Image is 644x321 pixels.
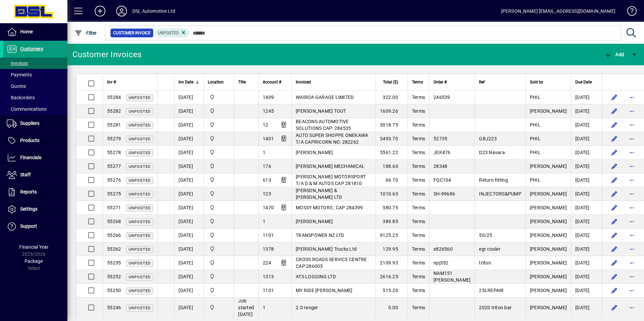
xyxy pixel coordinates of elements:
td: 3018.75 [376,118,408,132]
span: 55262 [107,246,121,252]
td: [DATE] [571,270,602,284]
span: Unposted [129,220,151,224]
button: More options [626,257,637,268]
div: Location [208,78,230,86]
button: More options [626,271,637,282]
td: [DATE] [571,118,602,132]
a: Communications [3,103,67,115]
div: Total ($) [380,78,404,86]
a: Suppliers [3,115,67,132]
td: [DATE] [174,146,203,159]
span: NAM151 [PERSON_NAME] [433,271,471,283]
a: Payments [3,69,67,80]
td: [DATE] [571,228,602,242]
span: Terms [412,233,425,238]
span: 246539 [433,95,450,100]
button: Edit [609,202,620,213]
span: PHIL [530,177,541,183]
span: Job started [DATE] [238,298,254,317]
span: AUTO SUPER SHOPPE ONEKAWA T/A CAPRICORN NO: 282262 [296,133,368,145]
span: Terms [412,246,425,252]
span: Central [208,204,230,211]
a: Staff [3,167,67,183]
span: Terms [412,274,425,279]
span: Unposted [129,306,151,310]
td: [DATE] [174,284,203,297]
td: 322.00 [376,91,408,104]
span: [PERSON_NAME] [530,260,567,265]
span: Settings [20,206,37,212]
span: Central [208,163,230,170]
span: Communications [7,106,46,112]
span: 28348 [433,164,447,169]
a: Home [3,24,67,40]
button: More options [626,285,637,296]
span: 55279 [107,136,121,141]
span: 1 [263,150,265,155]
span: 55271 [107,205,121,210]
span: Unposted [129,275,151,279]
span: 1313 [263,274,274,279]
span: Central [208,190,230,198]
span: 55246 [107,305,121,310]
span: Due Date [575,78,592,86]
span: npj352 [433,260,449,265]
span: Customers [20,46,43,51]
span: [PERSON_NAME] TOUT [296,108,346,114]
button: More options [626,244,637,254]
span: [PERSON_NAME] [530,219,567,224]
td: [DATE] [174,118,203,132]
td: 2109.93 [376,256,408,270]
span: Customer Invoice [113,30,151,36]
td: 1010.63 [376,187,408,201]
button: Add [602,48,626,61]
a: Knowledge Base [622,1,636,23]
span: GBJ223 [479,136,497,141]
span: Return fitting [479,177,508,183]
button: Edit [609,271,620,282]
span: Terms [412,95,425,100]
span: Unposted [129,137,151,141]
button: Edit [609,257,620,268]
span: Payments [7,72,32,77]
span: [PERSON_NAME] [530,274,567,279]
div: Customer Invoices [72,49,141,60]
a: Reports [3,184,67,201]
span: Terms [412,164,425,169]
button: Profile [111,5,132,17]
span: 55252 [107,274,121,279]
span: [PERSON_NAME] & [PERSON_NAME] LTD [296,188,342,200]
span: Invoices [7,61,28,66]
span: FQC104 [433,177,451,183]
span: 55275 [107,191,121,197]
span: [PERSON_NAME] [530,233,567,238]
span: Staff [20,172,31,177]
span: 55266 [107,233,121,238]
button: More options [626,230,637,241]
span: INJECTORS&PUMP [479,191,521,197]
td: 129.95 [376,242,408,256]
span: [PERSON_NAME] MECHANICAL [296,164,364,169]
button: Edit [609,106,620,116]
td: [DATE] [571,242,602,256]
span: D23 Navara [479,150,505,155]
td: [DATE] [571,201,602,215]
td: [DATE] [174,215,203,228]
span: Financial Year [19,244,49,250]
td: [DATE] [174,256,203,270]
td: [DATE] [571,297,602,318]
span: Central [208,107,230,115]
span: Terms [412,78,423,86]
span: Unposted [129,192,151,197]
span: WAIROA GARAGE LIMITED [296,95,354,100]
span: 55284 [107,95,121,100]
button: More options [626,161,637,172]
span: [PERSON_NAME] [296,219,333,224]
td: 1609.26 [376,104,408,118]
td: 515.20 [376,284,408,297]
span: Support [20,223,37,229]
span: Unposted [129,165,151,169]
td: 188.60 [376,159,408,173]
span: Unposted [129,261,151,265]
td: [DATE] [174,242,203,256]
